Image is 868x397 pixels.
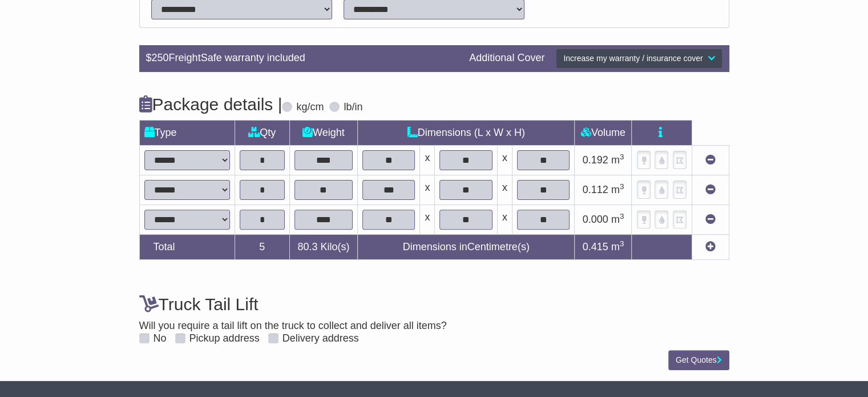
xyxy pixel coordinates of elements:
td: Weight [289,120,357,145]
a: Remove this item [705,184,716,195]
td: x [420,204,435,234]
h4: Package details | [139,95,282,114]
span: m [611,241,624,252]
td: Total [139,234,235,259]
div: $ FreightSafe warranty included [140,52,464,65]
label: No [154,332,167,345]
td: x [497,175,512,204]
td: Qty [235,120,289,145]
td: x [497,204,512,234]
td: Dimensions (L x W x H) [358,120,575,145]
sup: 3 [620,153,624,161]
span: 250 [152,52,169,63]
h4: Truck Tail Lift [139,295,729,314]
td: x [420,175,435,204]
td: x [497,145,512,175]
span: m [611,214,624,225]
sup: 3 [620,239,624,248]
div: Will you require a tail lift on the truck to collect and deliver all items? [134,289,735,345]
span: 0.192 [583,154,608,166]
span: 0.112 [583,184,608,195]
sup: 3 [620,212,624,220]
label: Pickup address [189,332,260,345]
a: Remove this item [705,214,716,225]
td: Volume [575,120,632,145]
div: Additional Cover [463,52,550,65]
td: Type [139,120,235,145]
label: Delivery address [282,332,359,345]
a: Remove this item [705,154,716,166]
td: 5 [235,234,289,259]
label: lb/in [344,101,362,114]
label: kg/cm [296,101,324,114]
span: m [611,184,624,195]
a: Add new item [705,241,716,252]
span: 80.3 [297,241,317,252]
sup: 3 [620,182,624,191]
td: x [420,145,435,175]
td: Kilo(s) [289,234,357,259]
span: m [611,154,624,166]
button: Increase my warranty / insurance cover [556,49,722,69]
td: Dimensions in Centimetre(s) [358,234,575,259]
button: Get Quotes [668,350,729,370]
span: Increase my warranty / insurance cover [563,54,703,63]
span: 0.000 [583,214,608,225]
span: 0.415 [583,241,608,252]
